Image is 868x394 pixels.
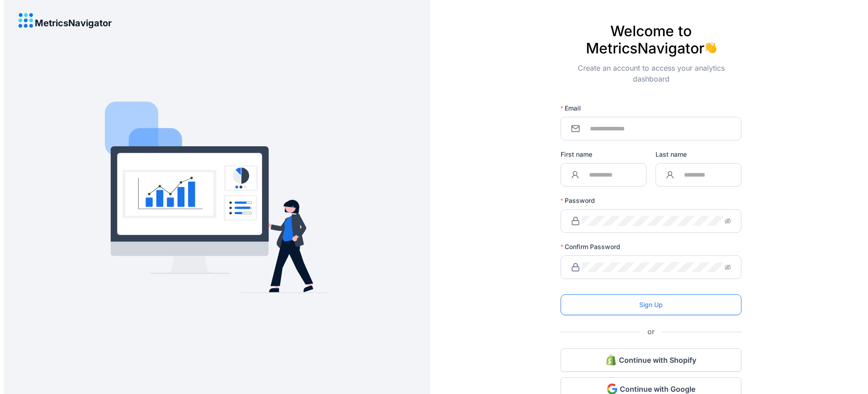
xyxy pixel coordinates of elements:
span: Continue with Google [620,384,695,394]
span: Continue with Shopify [619,355,696,365]
input: Email [582,124,731,134]
span: Sign Up [639,300,663,310]
button: Sign Up [561,294,741,315]
span: user [571,171,579,179]
input: Confirm Password [582,262,723,272]
input: Last name [676,170,731,180]
label: Last name [656,150,693,159]
label: Email [561,104,587,113]
h4: MetricsNavigator [35,18,112,28]
h4: Welcome to MetricsNavigator [561,23,741,57]
input: First name [581,170,636,180]
label: Password [561,196,601,205]
span: or [640,326,662,337]
span: user [666,171,674,179]
div: Create an account to access your analytics dashboard [561,62,741,99]
label: Confirm Password [561,242,627,251]
label: First name [561,150,599,159]
span: eye-invisible [725,264,731,270]
span: eye-invisible [725,218,731,224]
button: Continue with Shopify [561,348,741,372]
input: Password [582,216,723,226]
